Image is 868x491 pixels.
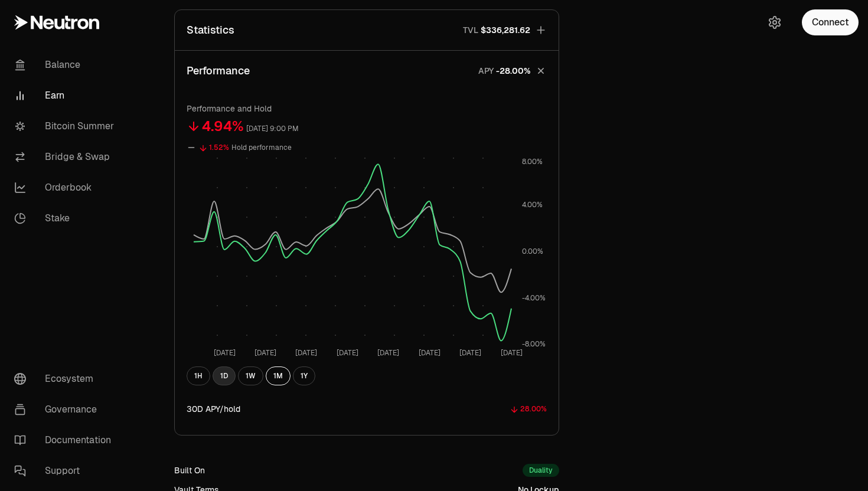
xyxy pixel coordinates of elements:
[522,339,546,349] tspan: -8.00%
[522,293,546,303] tspan: -4.00%
[254,348,276,358] tspan: [DATE]
[293,366,315,385] button: 1Y
[522,157,543,166] tspan: 8.00%
[481,24,530,36] span: $336,281.62
[501,348,523,358] tspan: [DATE]
[175,10,559,50] button: StatisticsTVL$336,281.62
[187,63,250,79] p: Performance
[520,402,547,416] div: 28.00%
[295,348,317,358] tspan: [DATE]
[214,348,236,358] tspan: [DATE]
[523,464,559,477] div: Duality
[175,91,559,435] div: PerformanceAPY
[478,65,494,77] p: APY
[377,348,399,358] tspan: [DATE]
[231,141,292,155] div: Hold performance
[5,203,128,234] a: Stake
[174,464,205,476] div: Built On
[5,142,128,172] a: Bridge & Swap
[463,24,478,36] p: TVL
[522,247,543,256] tspan: 0.00%
[5,50,128,80] a: Balance
[187,103,547,114] p: Performance and Hold
[5,111,128,142] a: Bitcoin Summer
[266,366,291,385] button: 1M
[419,348,440,358] tspan: [DATE]
[5,456,128,486] a: Support
[5,364,128,394] a: Ecosystem
[187,403,240,415] div: 30D APY/hold
[5,394,128,425] a: Governance
[202,117,244,136] div: 4.94%
[802,9,859,35] button: Connect
[238,366,263,385] button: 1W
[5,80,128,111] a: Earn
[246,122,299,136] div: [DATE] 9:00 PM
[187,366,210,385] button: 1H
[337,348,358,358] tspan: [DATE]
[522,200,543,210] tspan: 4.00%
[459,348,481,358] tspan: [DATE]
[5,425,128,456] a: Documentation
[175,51,559,91] button: PerformanceAPY
[213,366,236,385] button: 1D
[187,22,234,38] p: Statistics
[5,172,128,203] a: Orderbook
[209,141,229,155] div: 1.52%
